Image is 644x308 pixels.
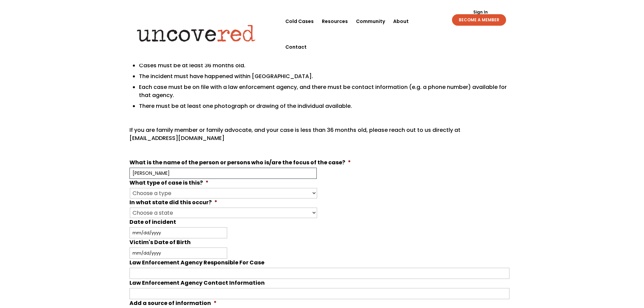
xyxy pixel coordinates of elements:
[139,72,509,80] li: The incident must have happened within [GEOGRAPHIC_DATA].
[129,199,217,206] label: In what state did this occur?
[470,10,492,14] a: Sign In
[139,83,509,99] li: Each case must be on file with a law enforcement agency, and there must be contact information (e...
[129,239,191,246] label: Victim's Date of Birth
[129,247,227,259] input: mm/dd/yyyy
[129,259,264,266] label: Law Enforcement Agency Responsible For Case
[139,102,509,110] li: There must be at least one photograph or drawing of the individual available.
[129,227,227,238] input: mm/dd/yyyy
[285,34,307,60] a: Contact
[129,159,351,166] label: What is the name of the person or persons who is/are the focus of the case?
[452,14,506,26] a: BECOME A MEMBER
[129,300,217,307] label: Add a source of information
[285,8,314,34] a: Cold Cases
[322,8,348,34] a: Resources
[131,20,261,46] img: Uncovered logo
[129,126,509,148] p: If you are family member or family advocate, and your case is less than 36 months old, please rea...
[139,62,509,70] li: Cases must be at least 36 months old.
[129,219,176,226] label: Date of incident
[129,180,209,187] label: What type of case is this?
[356,8,385,34] a: Community
[393,8,409,34] a: About
[129,280,265,287] label: Law Enforcement Agency Contact Information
